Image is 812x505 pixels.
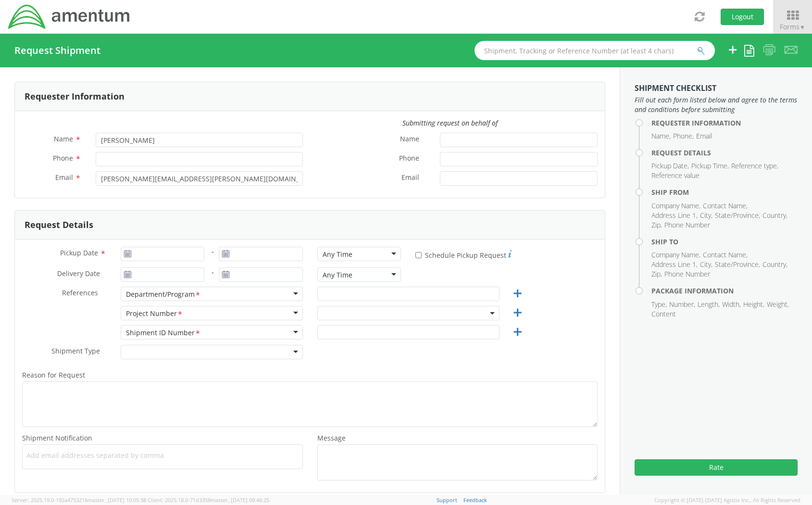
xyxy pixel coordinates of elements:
a: Support [437,496,457,504]
span: Fill out each form listed below and agree to the terms and conditions before submitting [635,95,798,114]
span: Name [54,134,73,143]
span: References [62,288,98,297]
button: Logout [721,9,764,25]
a: Feedback [463,496,487,504]
li: Width [722,300,741,309]
li: Zip [651,269,662,279]
h3: Requester Information [25,92,125,101]
li: Email [696,131,712,141]
li: City [700,260,712,269]
li: Company Name [651,201,700,211]
span: Copyright © [DATE]-[DATE] Agistix Inc., All Rights Reserved [654,496,800,504]
span: Delivery Date [57,269,100,280]
input: Schedule Pickup Request [415,252,422,258]
li: Pickup Time [691,161,729,171]
span: Email [55,173,73,182]
h4: Package Information [651,287,798,294]
img: dyn-intl-logo-049831509241104b2a82.png [7,3,131,30]
span: Reason for Request [22,370,85,379]
li: Phone Number [664,269,710,279]
li: Reference type [731,161,778,171]
li: Length [698,300,720,309]
li: State/Province [715,260,760,269]
span: master, [DATE] 10:05:38 [87,496,146,504]
div: Department/Program [126,290,201,300]
span: Email [401,173,419,184]
li: Address Line 1 [651,211,698,220]
h4: Ship To [651,238,798,245]
li: Company Name [651,250,700,260]
span: Phone [399,153,419,164]
li: Number [669,300,695,309]
li: Type [651,300,667,309]
li: Pickup Date [651,161,689,171]
li: Reference value [651,171,700,180]
span: Server: 2025.19.0-192a4753216 [12,496,146,504]
input: Shipment, Tracking or Reference Number (at least 4 chars) [475,41,715,60]
h3: Shipment Checklist [635,84,798,93]
span: Client: 2025.18.0-71d3358 [148,496,269,504]
h4: Requester Information [651,119,798,126]
span: Shipment Notification [22,433,92,442]
span: master, [DATE] 09:46:25 [211,496,269,504]
label: Schedule Pickup Request [415,249,512,260]
span: Message [317,433,346,442]
li: Name [651,131,671,141]
span: Phone [53,153,73,163]
div: Any Time [323,250,352,259]
li: Height [743,300,764,309]
h4: Ship From [651,189,798,196]
li: Phone Number [664,220,710,230]
div: Project Number [126,309,183,319]
li: Country [762,260,787,269]
span: Name [400,134,419,145]
button: Rate [635,459,798,476]
span: Pickup Date [60,248,98,257]
h3: Request Details [25,220,93,230]
i: Submitting request on behalf of [402,118,498,127]
li: Weight [767,300,789,309]
span: Forms [780,22,805,31]
li: State/Province [715,211,760,220]
h4: Request Details [651,149,798,156]
li: Phone [673,131,694,141]
h4: Request Shipment [14,45,100,56]
li: Country [762,211,787,220]
div: Any Time [323,270,352,280]
li: Contact Name [703,201,748,211]
li: City [700,211,712,220]
span: Shipment Type [51,346,100,357]
span: ▼ [800,23,805,31]
div: Shipment ID Number [126,328,201,338]
span: Add email addresses separated by comma [26,451,299,460]
li: Content [651,309,676,319]
li: Zip [651,220,662,230]
li: Address Line 1 [651,260,698,269]
li: Contact Name [703,250,748,260]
